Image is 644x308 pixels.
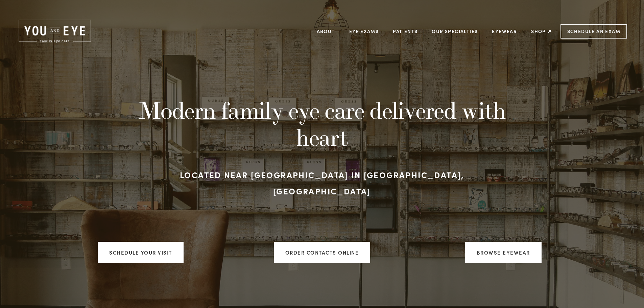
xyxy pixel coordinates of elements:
[393,26,418,37] a: Patients
[136,97,508,151] h1: Modern family eye care delivered with heart
[98,242,184,263] a: Schedule your visit
[180,169,467,196] strong: Located near [GEOGRAPHIC_DATA] in [GEOGRAPHIC_DATA], [GEOGRAPHIC_DATA]
[531,26,552,37] a: Shop ↗
[560,24,627,39] a: Schedule an Exam
[17,19,93,44] img: Rochester, MN | You and Eye | Family Eye Care
[317,26,335,37] a: About
[349,26,379,37] a: Eye Exams
[432,28,478,34] a: Our Specialties
[274,242,371,263] a: ORDER CONTACTS ONLINE
[465,242,542,263] a: Browse Eyewear
[492,26,517,37] a: Eyewear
